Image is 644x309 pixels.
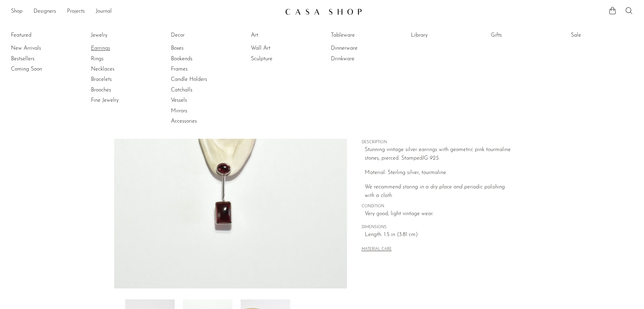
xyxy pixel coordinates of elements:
[171,32,222,39] a: Decor
[67,7,85,16] a: Projects
[11,6,280,17] ul: NEW HEADER MENU
[171,97,222,104] a: Vessels
[571,32,622,39] a: Sale
[91,97,142,104] a: Fine Jewelry
[362,203,515,210] span: CONDITION
[91,30,142,106] ul: Jewelry
[362,139,515,146] span: DESCRIPTION
[365,210,515,219] span: Very good; light vintage wear.
[365,231,515,239] span: Length: 1.5 in (3.81 cm)
[33,7,56,16] a: Designers
[91,45,142,52] a: Earrings
[171,76,222,83] a: Candle Holders
[331,45,382,52] a: Dinnerware
[422,156,440,161] em: IG 925.
[91,65,142,73] a: Necklaces
[171,118,222,125] a: Accessories
[411,32,462,39] a: Library
[365,184,505,199] i: We recommend storing in a dry place and periodic polishing with a cloth.
[171,55,222,63] a: Bookends
[331,30,382,64] ul: Tableware
[362,247,392,252] button: MATERIAL CARE
[171,107,222,115] a: Mirrors
[365,169,515,177] p: Material: Sterling silver, tourmaline.
[91,86,142,94] a: Brooches
[171,30,222,127] ul: Decor
[11,7,23,16] a: Shop
[362,224,515,231] span: DIMENSIONS
[11,45,62,52] a: New Arrivals
[171,86,222,94] a: Catchalls
[91,76,142,83] a: Bracelets
[171,65,222,73] a: Frames
[91,55,142,63] a: Rings
[331,55,382,63] a: Drinkware
[571,30,622,43] ul: Sale
[251,55,302,63] a: Sculpture
[11,6,280,17] nav: Desktop navigation
[11,55,62,63] a: Bestsellers
[491,30,542,43] ul: Gifts
[171,45,222,52] a: Boxes
[91,32,142,39] a: Jewelry
[96,7,112,16] a: Journal
[114,32,347,288] img: Silver Tourmaline Earrings
[251,32,302,39] a: Art
[365,146,515,163] p: Stunning vintage silver earrings with geometric pink tourmaline stones, pierced. Stamped
[411,30,462,43] ul: Library
[11,43,62,74] ul: Featured
[491,32,542,39] a: Gifts
[251,30,302,64] ul: Art
[251,45,302,52] a: Wall Art
[11,65,62,73] a: Coming Soon
[331,32,382,39] a: Tableware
